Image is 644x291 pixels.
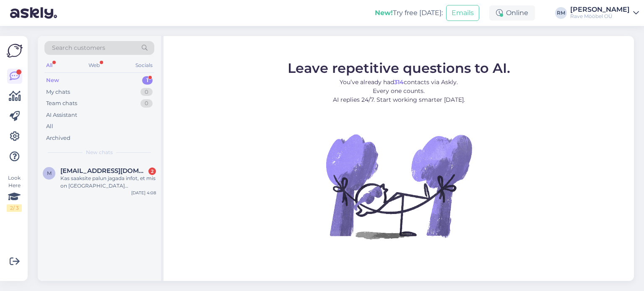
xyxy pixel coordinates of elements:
div: [DATE] 4:08 [131,190,156,196]
div: Web [87,60,101,71]
span: New chats [86,149,113,156]
a: [PERSON_NAME]Rave Mööbel OÜ [570,6,639,20]
div: All [46,122,53,131]
img: No Chat active [323,111,474,261]
div: Rave Mööbel OÜ [570,13,630,20]
div: Look Here [7,174,22,212]
span: marisprii@gmail.com [60,167,148,175]
div: All [44,60,54,71]
div: 0 [140,99,153,108]
div: Kas saaksite palun jagada infot, et mis on [GEOGRAPHIC_DATA] pesukastide sisemaht (kasti sügavus)... [60,175,156,190]
div: [PERSON_NAME] [570,6,630,13]
div: RM [555,7,567,19]
div: 2 [148,167,156,175]
div: 2 / 3 [7,204,22,212]
button: Emails [446,5,479,21]
b: New! [375,9,393,17]
img: Askly Logo [7,43,23,59]
div: New [46,76,59,85]
b: 314 [394,78,404,85]
div: Socials [134,60,154,71]
div: Try free [DATE]: [375,8,443,18]
div: My chats [46,88,70,96]
div: 0 [140,88,153,96]
p: You’ve already had contacts via Askly. Every one counts. AI replies 24/7. Start working smarter [... [288,77,510,104]
div: Team chats [46,99,77,108]
div: Archived [46,134,70,142]
span: Leave repetitive questions to AI. [288,59,510,76]
div: Online [489,5,535,21]
div: AI Assistant [46,111,77,119]
span: m [47,170,52,176]
div: 1 [142,76,153,85]
span: Search customers [52,44,105,52]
